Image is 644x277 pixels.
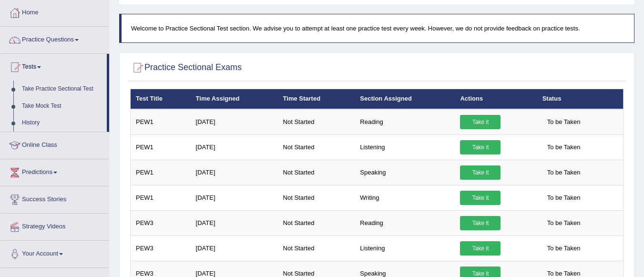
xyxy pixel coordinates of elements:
span: To be Taken [542,241,585,256]
td: [DATE] [191,236,278,261]
td: Not Started [278,109,355,135]
a: Success Stories [0,186,109,210]
td: PEW1 [131,109,191,135]
td: Writing [355,185,455,210]
td: Reading [355,210,455,236]
span: To be Taken [542,191,585,205]
td: PEW3 [131,210,191,236]
th: Time Assigned [191,89,278,109]
td: Not Started [278,134,355,160]
a: Take Mock Test [18,98,107,115]
th: Test Title [131,89,191,109]
td: Reading [355,109,455,135]
a: Online Class [0,132,109,156]
th: Section Assigned [355,89,455,109]
a: Strategy Videos [0,214,109,237]
span: To be Taken [542,165,585,180]
th: Actions [455,89,537,109]
td: [DATE] [191,210,278,236]
a: Take it [460,191,501,205]
td: PEW1 [131,185,191,210]
td: [DATE] [191,109,278,135]
a: Take it [460,216,501,230]
td: PEW1 [131,134,191,160]
a: Your Account [0,241,109,265]
td: Not Started [278,185,355,210]
a: History [18,114,107,132]
td: Not Started [278,210,355,236]
td: PEW1 [131,160,191,185]
td: [DATE] [191,185,278,210]
td: PEW3 [131,236,191,261]
td: Speaking [355,160,455,185]
span: To be Taken [542,115,585,129]
a: Take Practice Sectional Test [18,81,107,98]
th: Time Started [278,89,355,109]
a: Take it [460,140,501,154]
a: Take it [460,165,501,180]
h2: Practice Sectional Exams [130,61,242,75]
td: [DATE] [191,160,278,185]
span: To be Taken [542,140,585,154]
a: Practice Questions [0,27,109,51]
p: Welcome to Practice Sectional Test section. We advise you to attempt at least one practice test e... [131,24,624,33]
th: Status [537,89,624,109]
td: Not Started [278,160,355,185]
a: Tests [0,54,107,78]
a: Predictions [0,159,109,183]
td: Listening [355,236,455,261]
td: [DATE] [191,134,278,160]
span: To be Taken [542,216,585,230]
a: Take it [460,241,501,256]
td: Not Started [278,236,355,261]
a: Take it [460,115,501,129]
td: Listening [355,134,455,160]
